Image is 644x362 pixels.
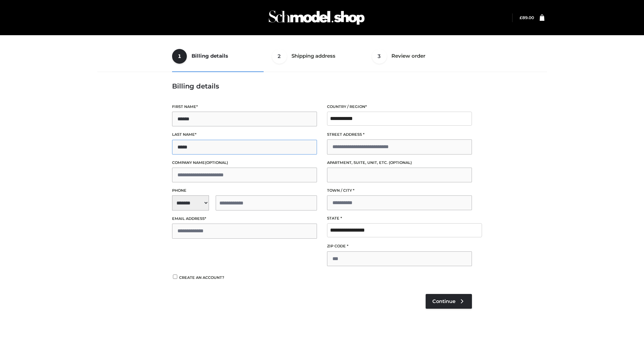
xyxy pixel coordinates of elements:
span: £ [520,15,522,20]
a: £89.00 [520,15,534,20]
label: Street address [327,131,472,138]
bdi: 89.00 [520,15,534,20]
label: First name [172,104,317,110]
label: Last name [172,131,317,138]
label: Email address [172,216,317,222]
label: Apartment, suite, unit, etc. [327,160,472,166]
label: Company name [172,160,317,166]
label: Country / Region [327,104,472,110]
a: Continue [426,294,472,309]
span: Create an account? [179,275,224,280]
span: Continue [432,298,455,304]
input: Create an account? [172,275,178,279]
label: Town / City [327,187,472,194]
span: (optional) [389,160,412,165]
label: ZIP Code [327,243,472,249]
label: Phone [172,187,317,194]
img: Schmodel Admin 964 [266,4,367,31]
h3: Billing details [172,82,472,90]
span: (optional) [205,160,228,165]
label: State [327,215,472,222]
